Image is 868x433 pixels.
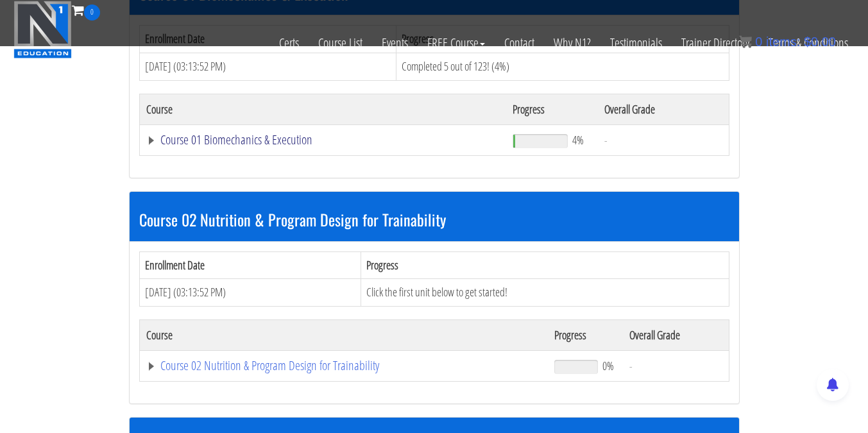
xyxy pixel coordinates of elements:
a: Testimonials [600,21,672,65]
a: 0 items: $0.00 [739,35,836,49]
a: Why N1? [544,21,600,65]
a: Events [372,21,418,65]
td: - [598,124,729,155]
span: items: [766,35,800,49]
th: Overall Grade [623,319,729,350]
th: Enrollment Date [139,251,361,279]
td: - [623,350,729,381]
a: Trainer Directory [672,21,759,65]
a: Course 02 Nutrition & Program Design for Trainability [146,359,542,372]
a: Course List [309,21,372,65]
td: Completed 5 out of 123! (4%) [396,53,729,80]
th: Course [139,319,548,350]
bdi: 0.00 [804,35,836,49]
a: FREE Course [418,21,495,65]
a: Certs [269,21,309,65]
span: 4% [572,133,584,147]
th: Progress [548,319,622,350]
span: $ [804,35,811,49]
span: 0% [602,359,614,373]
img: n1-education [13,1,72,58]
td: [DATE] (03:13:52 PM) [139,279,361,307]
th: Progress [506,94,598,124]
a: Course 01 Biomechanics & Execution [146,133,500,146]
a: Terms & Conditions [759,21,858,65]
th: Overall Grade [598,94,729,124]
td: [DATE] (03:13:52 PM) [139,53,396,80]
h3: Course 02 Nutrition & Program Design for Trainability [139,211,729,228]
span: 0 [755,35,762,49]
img: icon11.png [739,35,752,48]
th: Course [139,94,506,124]
td: Click the first unit below to get started! [361,279,729,307]
a: Contact [495,21,544,65]
a: 0 [72,1,100,19]
span: 0 [84,4,100,21]
th: Progress [361,251,729,279]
